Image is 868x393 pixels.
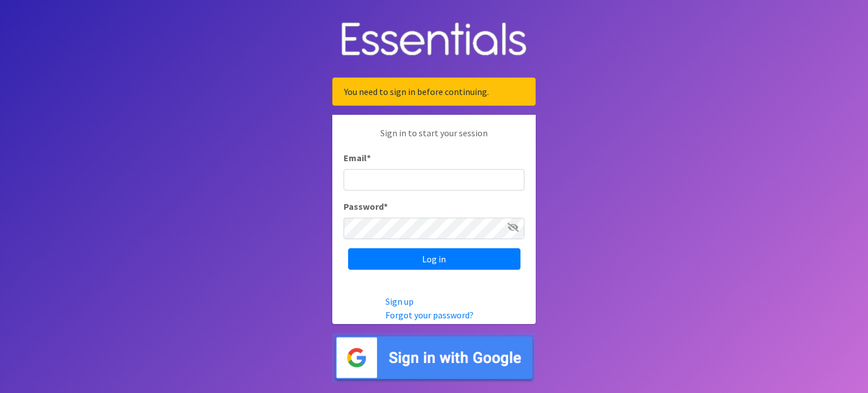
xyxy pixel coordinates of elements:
[332,11,536,69] img: Human Essentials
[344,151,371,165] label: Email
[367,152,371,163] abbr: required
[348,248,520,270] input: Log in
[344,126,524,151] p: Sign in to start your session
[332,77,536,106] div: You need to sign in before continuing.
[384,201,388,212] abbr: required
[344,200,388,213] label: Password
[385,309,474,321] a: Forgot your password?
[332,333,536,382] img: Sign in with Google
[385,296,414,307] a: Sign up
